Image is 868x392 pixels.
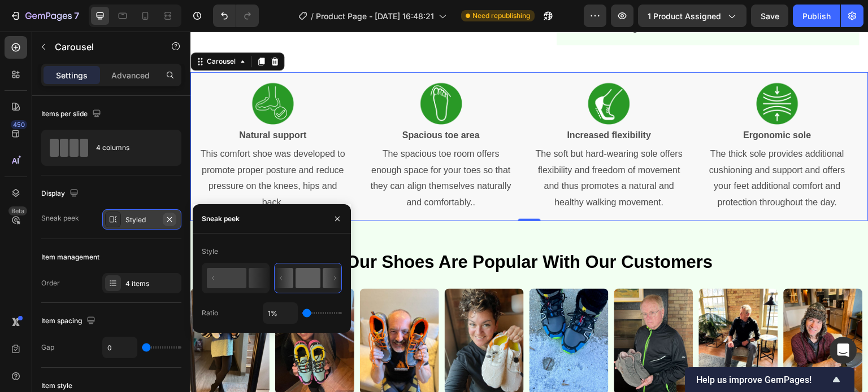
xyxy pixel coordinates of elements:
[41,342,54,353] div: Gap
[513,114,661,179] p: The thick sole provides additional cushioning and support and offers your feet additional comfort...
[41,213,79,223] div: Sneak peek
[638,5,747,27] button: 1 product assigned
[55,40,151,54] p: Carousel
[74,9,79,23] p: 7
[84,257,163,363] img: gempages_473937888170476487-1e992dc9-c16e-4494-ac6c-859530419fd7.jpg
[263,303,297,323] input: Auto
[761,11,779,21] span: Save
[103,337,137,358] input: Auto
[190,32,868,392] iframe: Design area
[696,375,830,385] span: Help us improve GemPages!
[169,257,248,363] img: gempages_473937888170476487-1d525267-111e-4a14-97b6-6b65531d204c.jpg
[177,114,325,179] p: The spacious toe room offers enough space for your toes so that they can align themselves natural...
[41,252,99,262] div: Item management
[565,50,610,95] img: gempages_510724225498088250-cbb90909-c3b4-4450-baac-8ef4e6034751.png
[202,214,240,224] div: Sneak peek
[254,257,333,363] img: gempages_473937888170476487-83309508-c932-4a66-a33a-76c9bac2bcb0.jpg
[802,10,831,22] div: Publish
[213,5,259,27] div: Undo/Redo
[678,257,757,363] img: gempages_510724225498088250-b766f309-2257-4adb-b85f-a8ea6e7ffffa.jpg
[8,206,27,215] div: Beta
[56,69,88,81] p: Settings
[316,10,434,22] span: Product Page - [DATE] 16:48:21
[338,257,418,363] img: gempages_473937888170476487-01e69f8b-edf4-4852-8525-0da207b53899.jpg
[212,99,289,108] strong: Spacious toe area
[228,50,274,95] img: gempages_510724225498088250-81bfe23b-ecd6-4697-ba52-ee19bc2a829a.png
[508,257,587,363] img: gempages_473937888170476487-027a47fd-6c8d-476a-8439-cb46f76413a8.jpg
[553,99,621,108] strong: Ergonomic sole
[11,120,27,129] div: 450
[377,99,461,108] strong: Increased flexibility
[593,257,672,363] img: gempages_473937888170476487-53fdc99a-722d-4028-bec6-1cea708ddb1e.jpg
[472,11,530,21] span: Need republishing
[648,10,721,22] span: 1 product assigned
[830,337,857,364] div: Open Intercom Messenger
[125,279,179,289] div: 4 items
[41,381,72,391] div: Item style
[696,373,843,386] button: Show survey - Help us improve GemPages!
[311,10,314,22] span: /
[5,5,84,27] button: 7
[423,257,502,363] img: gempages_473937888170476487-e66c0251-254c-424e-94a1-435f41754004.jpg
[751,5,788,27] button: Save
[41,107,103,122] div: Items per slide
[793,5,840,27] button: Publish
[41,186,81,201] div: Display
[125,215,158,225] div: Styled
[41,314,98,329] div: Item spacing
[111,69,150,81] p: Advanced
[396,50,441,95] img: gempages_510724225498088250-5805a2a1-0582-4b54-9441-09088a083c1b.png
[202,308,218,318] div: Ratio
[345,114,493,179] p: The soft but hard-wearing sole offers flexibility and freedom of movement and thus promotes a nat...
[96,135,165,161] div: 4 columns
[202,246,218,257] div: Style
[41,278,60,288] div: Order
[14,25,47,35] div: Carousel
